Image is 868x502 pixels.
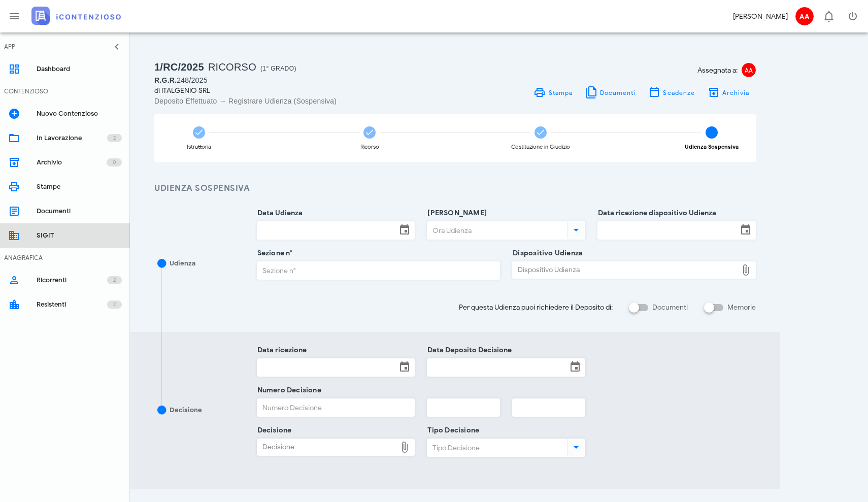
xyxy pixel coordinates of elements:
[208,61,256,73] span: Ricorso
[722,89,750,96] span: Archivia
[257,399,415,416] input: Numero Decisione
[254,425,292,436] label: Decisione
[652,303,688,313] label: Documenti
[154,182,756,195] h3: Udienza Sospensiva
[154,96,449,106] div: Deposito Effettuato → Registrare Udienza (Sospensiva)
[579,85,642,99] button: Documenti
[154,61,204,73] span: 1/RC/2025
[685,144,739,150] div: Udienza Sospensiva
[154,85,449,96] div: di ITALGENIO SRL
[37,134,107,142] div: In Lavorazione
[37,65,122,73] div: Dashboard
[427,222,565,239] input: Ora Udienza
[37,183,122,191] div: Stampe
[260,65,296,72] span: (1° Grado)
[513,262,738,278] div: Dispositivo Udienza
[113,157,116,168] span: 0
[792,4,816,28] button: AA
[727,303,756,313] label: Memorie
[37,110,122,118] div: Nuovo Contenzioso
[4,253,43,262] div: ANAGRAFICA
[154,75,449,85] div: 248/2025
[113,299,116,310] span: 2
[254,248,293,258] label: Sezione n°
[795,7,814,25] span: AA
[424,425,479,436] label: Tipo Decisione
[37,231,122,240] div: SIGIT
[527,85,579,99] a: Stampa
[816,4,841,28] button: Distintivo
[31,7,121,25] img: logo-text-2x.png
[511,144,570,150] div: Costituzione in Giudizio
[257,439,397,455] div: Decisione
[37,300,107,309] div: Resistenti
[701,85,756,99] button: Archivia
[113,133,116,143] span: 2
[257,262,500,279] input: Sezione n°
[459,302,613,313] span: Per questa Udienza puoi richiedere il Deposito di:
[706,126,718,139] span: 4
[170,258,195,269] div: Udienza
[170,405,202,415] div: Decisione
[424,208,487,218] label: [PERSON_NAME]
[599,89,636,96] span: Documenti
[37,276,107,284] div: Ricorrenti
[742,63,756,77] span: AA
[113,275,116,285] span: 2
[427,439,565,456] input: Tipo Decisione
[37,158,107,166] div: Archivio
[37,207,122,215] div: Documenti
[4,87,48,96] div: CONTENZIOSO
[697,65,738,76] span: Assegnata a:
[360,144,379,150] div: Ricorso
[642,85,702,99] button: Scadenze
[733,11,788,22] div: [PERSON_NAME]
[548,89,573,96] span: Stampa
[254,385,321,395] label: Numero Decisione
[154,76,177,84] span: R.G.R.
[662,89,695,96] span: Scadenze
[510,248,583,258] label: Dispositivo Udienza
[187,144,211,150] div: Istruttoria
